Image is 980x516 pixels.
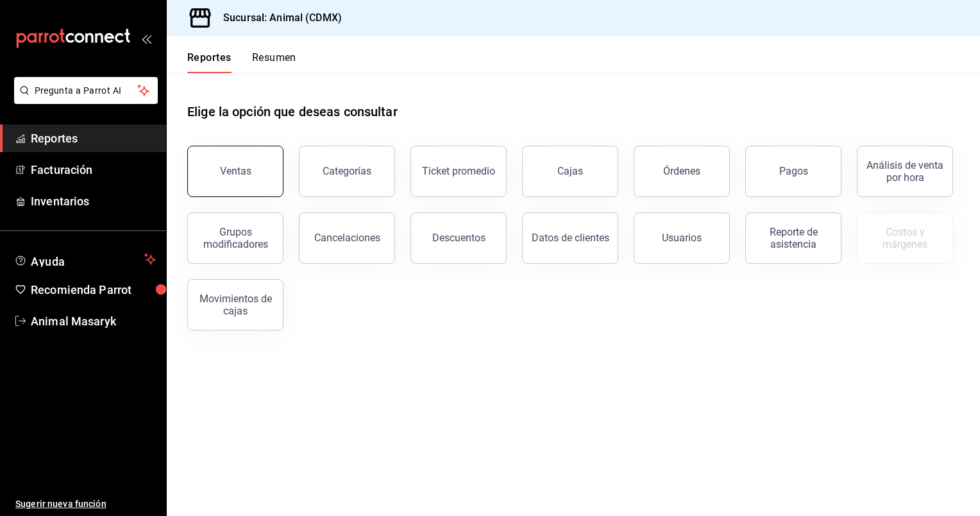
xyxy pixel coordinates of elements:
span: Recomienda Parrot [31,281,156,298]
div: Grupos modificadores [196,226,275,250]
button: Movimientos de cajas [187,279,283,331]
button: Ventas [187,146,283,197]
div: Movimientos de cajas [196,293,275,317]
div: Ticket promedio [422,165,495,177]
button: Contrata inventarios para ver este reporte [857,212,953,264]
span: Animal Masaryk [31,313,156,330]
a: Pregunta a Parrot AI [9,93,158,107]
div: Costos y márgenes [865,226,945,250]
span: Ayuda [31,252,139,267]
div: Cancelaciones [314,232,380,244]
button: Datos de clientes [522,212,618,264]
div: Reporte de asistencia [754,226,833,250]
button: Pagos [745,146,841,197]
div: Ventas [220,165,251,177]
span: Reportes [31,130,156,147]
span: Sugerir nueva función [15,497,156,511]
div: Descuentos [432,232,486,244]
div: Análisis de venta por hora [865,159,945,184]
span: Inventarios [31,193,156,210]
button: Ticket promedio [410,146,507,197]
div: Pagos [779,165,808,177]
h1: Elige la opción que deseas consultar [187,102,398,121]
h3: Sucursal: Animal (CDMX) [213,10,342,26]
span: Facturación [31,161,156,178]
div: Categorías [323,165,371,177]
button: Descuentos [410,212,507,264]
button: Resumen [252,51,296,73]
button: Reportes [187,51,232,73]
button: Usuarios [634,212,730,264]
button: Pregunta a Parrot AI [14,77,158,104]
button: Categorías [299,146,395,197]
button: Análisis de venta por hora [857,146,953,197]
div: Usuarios [662,232,702,244]
button: Grupos modificadores [187,212,283,264]
span: Pregunta a Parrot AI [35,84,138,98]
div: navigation tabs [187,51,296,73]
div: Cajas [557,164,584,179]
a: Cajas [522,146,618,197]
button: Reporte de asistencia [745,212,841,264]
button: Cancelaciones [299,212,395,264]
div: Datos de clientes [532,232,609,244]
div: Órdenes [663,165,700,177]
button: open_drawer_menu [141,33,151,44]
button: Órdenes [634,146,730,197]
